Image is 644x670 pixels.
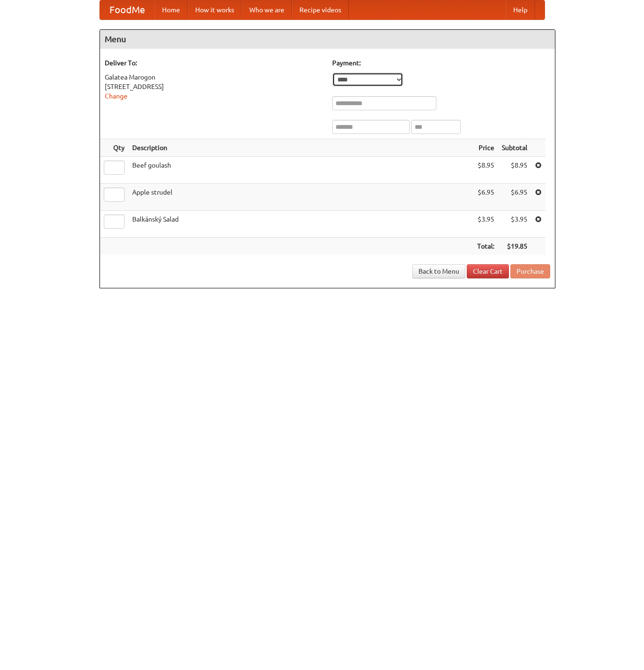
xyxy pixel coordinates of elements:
a: Change [105,92,127,100]
th: Price [473,139,498,157]
th: Qty [100,139,128,157]
td: $8.95 [498,157,531,184]
a: Home [154,0,188,19]
a: Clear Cart [467,264,509,278]
td: $6.95 [498,184,531,211]
td: Beef goulash [128,157,473,184]
div: Galatea Marogon [105,72,323,82]
td: Balkánský Salad [128,211,473,238]
h5: Payment: [332,58,550,68]
button: Purchase [510,264,550,278]
a: Back to Menu [412,264,465,278]
a: FoodMe [100,0,154,19]
h5: Deliver To: [105,58,323,68]
a: Help [506,0,535,19]
th: Description [128,139,473,157]
td: $3.95 [498,211,531,238]
td: $3.95 [473,211,498,238]
td: Apple strudel [128,184,473,211]
h4: Menu [100,30,555,49]
a: Who we are [242,0,292,19]
th: Subtotal [498,139,531,157]
td: $8.95 [473,157,498,184]
div: [STREET_ADDRESS] [105,82,323,91]
td: $6.95 [473,184,498,211]
a: How it works [188,0,242,19]
a: Recipe videos [292,0,349,19]
th: $19.85 [498,238,531,255]
th: Total: [473,238,498,255]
